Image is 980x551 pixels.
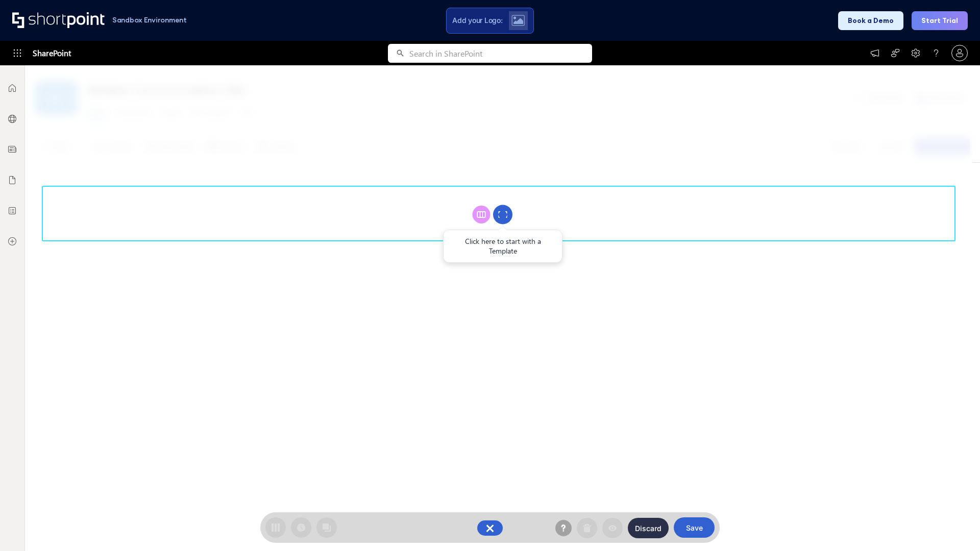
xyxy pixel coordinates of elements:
[409,44,592,63] input: Search in SharePoint
[452,16,502,25] span: Add your Logo:
[838,11,903,30] button: Book a Demo
[628,518,669,538] button: Discard
[511,15,525,26] img: Upload logo
[33,41,71,65] span: SharePoint
[112,17,187,23] h1: Sandbox Environment
[912,11,968,30] button: Start Trial
[674,517,715,538] button: Save
[929,502,980,551] iframe: Chat Widget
